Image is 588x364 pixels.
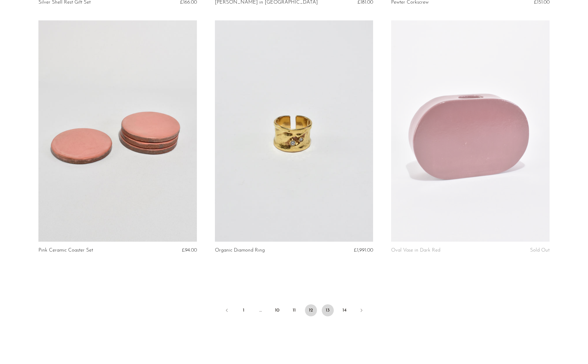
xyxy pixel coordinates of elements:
span: £1,991.00 [354,248,373,253]
a: Organic Diamond Ring [215,248,265,253]
span: £94.00 [182,248,197,253]
a: Oval Vase in Dark Red [391,248,440,253]
a: 13 [322,304,334,316]
a: 10 [271,304,283,316]
a: Next [355,304,367,318]
span: Sold Out [530,248,550,253]
span: 12 [305,304,317,316]
a: 1 [238,304,250,316]
a: Previous [221,304,233,318]
a: Pink Ceramic Coaster Set [38,248,93,253]
span: … [255,304,267,316]
a: 11 [288,304,300,316]
a: 14 [339,304,351,316]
